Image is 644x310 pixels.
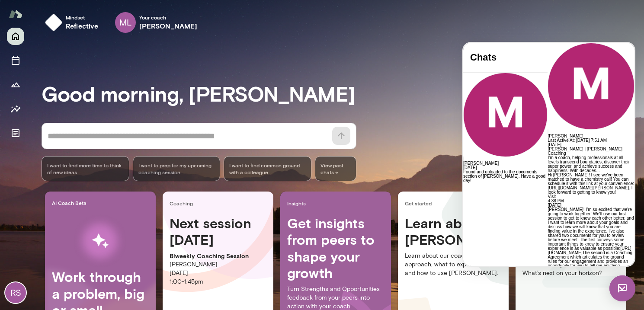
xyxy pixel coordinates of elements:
a: [URL][DOMAIN_NAME] [84,203,168,212]
div: MLYour coach[PERSON_NAME] [109,9,204,36]
h4: Next session [DATE] [170,215,266,248]
span: Get started [405,200,505,207]
div: I want to find common ground with a colleague [224,156,311,181]
span: AI Coach Beta [52,199,152,206]
span: I want to find common ground with a colleague [229,162,306,176]
h4: Get insights from peers to shape your growth [287,215,384,281]
div: I want to prep for my upcoming coaching session [133,156,221,181]
button: Insights [7,100,24,118]
button: Documents [7,125,24,142]
h6: reflective [66,21,99,31]
span: I want to find more time to think of new ideas [47,162,124,176]
button: Sessions [7,52,24,69]
p: [DATE] [170,269,266,278]
span: [DATE] [84,160,98,165]
p: Hi [PERSON_NAME]! I see we've been matched to have a chemistry call! You can schedule it with thi... [84,130,171,152]
span: Your coach [139,14,198,21]
span: Coaching [170,200,270,207]
span: 4:38 PM [84,156,100,160]
span: [PERSON_NAME] | [PERSON_NAME] Coaching [84,104,159,113]
img: AI Workflows [62,214,139,268]
img: Mento [9,6,22,22]
span: Insights [287,200,388,207]
span: Mindset [66,14,99,21]
span: I’m a coach, helping professionals at all levels transcend boundaries, discover their super power... [84,112,167,130]
p: 1:00 - 1:45pm [170,278,266,286]
button: Mindsetreflective [42,9,106,36]
p: Biweekly Coaching Session [170,252,266,260]
button: Growth Plan [7,76,24,93]
h4: Chats [7,9,77,20]
h3: Good morning, [PERSON_NAME] [42,81,644,105]
span: View past chats -> [315,156,356,181]
p: [PERSON_NAME] [170,260,266,269]
a: [URL][DOMAIN_NAME][PERSON_NAME] [84,143,166,147]
h6: [PERSON_NAME] [139,21,198,31]
span: I want to prep for my upcoming coaching session [138,162,215,176]
div: I want to find more time to think of new ideas [42,156,129,181]
h4: Learn about [PERSON_NAME] [405,215,502,248]
p: [PERSON_NAME]! I’m so excited that we're going to work together! We'll use our first session to g... [84,165,171,251]
button: Home [7,28,24,45]
span: Last Active At: [DATE] 7:51 AM [84,95,144,100]
div: RS [5,282,26,303]
a: Visit [84,151,93,156]
img: mindset [45,14,62,31]
div: ML [115,12,136,33]
p: Learn about our coaching approach, what to expect next, and how to use [PERSON_NAME]. [405,252,502,278]
h6: [PERSON_NAME] [84,91,171,96]
span: [DATE] [84,99,98,104]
